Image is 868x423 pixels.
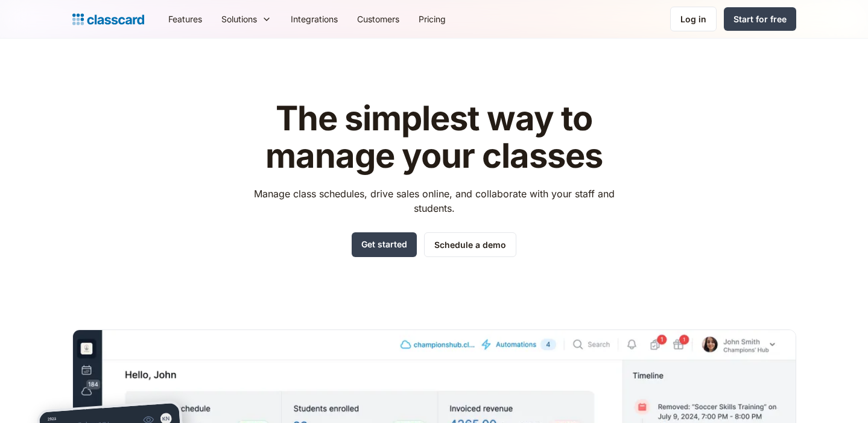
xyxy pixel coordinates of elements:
[670,7,717,31] a: Log in
[409,5,455,33] a: Pricing
[724,7,796,31] a: Start for free
[221,13,257,25] div: Solutions
[242,186,626,215] p: Manage class schedules, drive sales online, and collaborate with your staff and students.
[212,5,281,33] div: Solutions
[424,232,516,257] a: Schedule a demo
[159,5,212,33] a: Features
[242,100,626,174] h1: The simplest way to manage your classes
[347,5,409,33] a: Customers
[72,11,144,28] a: home
[680,13,706,25] div: Log in
[281,5,347,33] a: Integrations
[352,232,417,257] a: Get started
[733,13,787,25] div: Start for free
